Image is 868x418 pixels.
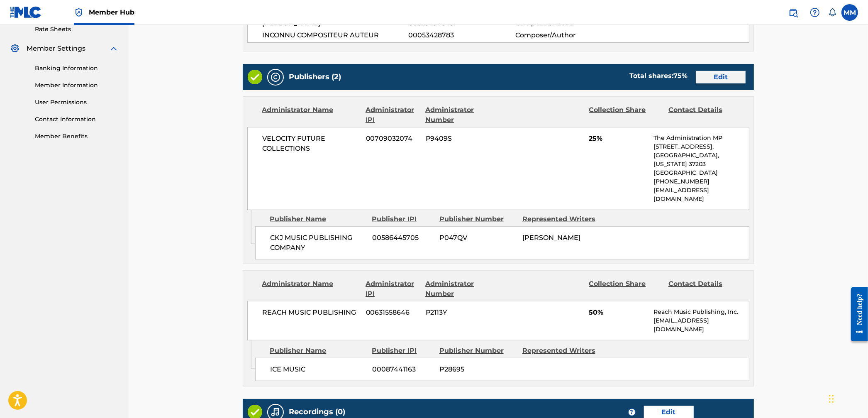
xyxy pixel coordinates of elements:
[653,316,749,334] p: [EMAIL_ADDRESS][DOMAIN_NAME]
[366,134,419,144] span: 00709032074
[271,72,280,82] img: Publishers
[653,151,749,169] p: [GEOGRAPHIC_DATA], [US_STATE] 37203
[426,308,499,318] span: P2113Y
[372,364,433,374] span: 00087441163
[262,134,360,154] span: VELOCITY FUTURE COLLECTIONS
[10,44,20,54] img: Member Settings
[589,279,662,299] div: Collection Share
[35,81,119,90] a: Member Information
[289,72,341,82] h5: Publishers (2)
[653,186,749,203] p: [EMAIL_ADDRESS][DOMAIN_NAME]
[653,134,749,142] p: The Administration MP
[289,407,345,417] h5: Recordings (0)
[589,308,647,318] span: 50%
[829,386,834,411] div: Drag
[841,4,858,21] div: User Menu
[653,177,749,186] p: [PHONE_NUMBER]
[270,233,366,253] span: CKJ MUSIC PUBLISHING COMPANY
[807,4,823,21] div: Help
[74,7,84,17] img: Top Rightsholder
[439,233,516,243] span: P047QV
[372,346,433,356] div: Publisher IPI
[372,233,433,243] span: 00586445705
[248,70,262,84] img: Valid
[262,279,359,299] div: Administrator Name
[262,105,359,125] div: Administrator Name
[629,409,635,416] span: ?
[271,407,280,417] img: Recordings
[270,214,366,224] div: Publisher Name
[828,8,836,17] div: Notifications
[827,378,868,418] iframe: Chat Widget
[89,7,134,17] span: Member Hub
[515,30,613,40] span: Composer/Author
[425,105,498,125] div: Administrator Number
[589,134,647,144] span: 25%
[668,105,741,125] div: Contact Details
[35,64,119,73] a: Banking Information
[845,281,868,347] iframe: Resource Center
[810,7,820,17] img: help
[522,234,580,242] span: [PERSON_NAME]
[262,308,360,318] span: REACH MUSIC PUBLISHING
[35,98,119,107] a: User Permissions
[35,25,119,34] a: Rate Sheets
[425,279,498,299] div: Administrator Number
[785,4,802,21] a: Public Search
[270,346,366,356] div: Publisher Name
[653,169,749,177] p: [GEOGRAPHIC_DATA]
[262,30,408,40] span: INCONNU COMPOSITEUR AUTEUR
[439,364,516,374] span: P28695
[653,308,749,316] p: Reach Music Publishing, Inc.
[668,279,741,299] div: Contact Details
[653,142,749,151] p: [STREET_ADDRESS],
[109,44,119,54] img: expand
[35,115,119,124] a: Contact Information
[439,214,516,224] div: Publisher Number
[522,346,599,356] div: Represented Writers
[673,72,688,80] span: 75 %
[10,6,42,18] img: MLC Logo
[589,105,662,125] div: Collection Share
[366,308,419,318] span: 00631558646
[35,132,119,141] a: Member Benefits
[788,7,798,17] img: search
[629,71,688,81] div: Total shares:
[426,134,499,144] span: P9409S
[270,364,366,374] span: ICE MUSIC
[522,214,599,224] div: Represented Writers
[408,30,515,40] span: 00053428783
[27,44,85,54] span: Member Settings
[372,214,433,224] div: Publisher IPI
[439,346,516,356] div: Publisher Number
[366,105,419,125] div: Administrator IPI
[366,279,419,299] div: Administrator IPI
[696,71,746,83] a: Edit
